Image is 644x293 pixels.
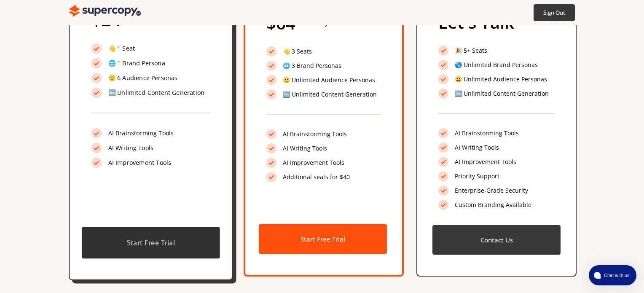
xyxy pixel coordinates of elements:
p: AI Brainstorming Tools [455,130,519,137]
p: 👋 3 Seats [283,48,312,55]
b: /monthly [302,20,328,27]
p: AI Writing Tools [455,144,499,151]
p: AI Improvement Tools [283,159,344,166]
button: Start Free Trial [82,227,220,258]
p: 🌐 1 Brand Persona [108,60,165,67]
button: atlas-launcher [589,265,636,285]
p: 🎉 5+ Seats [455,47,487,54]
p: AI Brainstorming Tools [108,130,174,137]
p: 👋 1 Seat [108,45,135,52]
h1: $ 64 [266,13,295,34]
b: Start Free Trial [127,238,175,247]
p: Additional seats for $40 [283,174,350,180]
p: 🔤 Unlimited Content Generation [108,89,205,96]
h1: Let's Talk [438,12,514,33]
img: Close [69,3,141,19]
button: Sign Out [534,4,575,21]
p: 🙂 Unlimited Audience Personas [283,77,375,83]
p: 🌎 Unlimited Brand Personas [455,62,538,68]
p: 🙂 6 Audience Personas [108,75,178,81]
p: AI Brainstorming Tools [283,131,347,137]
p: AI Improvement Tools [108,159,172,166]
p: 🌐 3 Brand Personas [283,62,341,69]
b: Contact Us [480,236,513,244]
button: Contact Us [432,225,561,255]
button: Start Free Trial [259,224,387,254]
p: AI Writing Tools [108,145,154,151]
span: Chat with us [601,272,631,279]
b: Sign Out [543,9,565,16]
p: AI Improvement Tools [455,159,516,165]
p: Enterprise-Grade Security [455,187,528,194]
p: 😀 Unlimited Audience Personas [455,76,547,83]
p: 🔤 Unlimited Content Generation [283,91,377,98]
b: Start Free Trial [301,235,345,243]
p: AI Writing Tools [283,145,327,152]
p: 🔤 Unlimited Content Generation [455,90,549,97]
p: Custom Branding Available [455,202,531,208]
p: Priority Support [455,173,499,180]
h1: $ 24 [91,9,121,30]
